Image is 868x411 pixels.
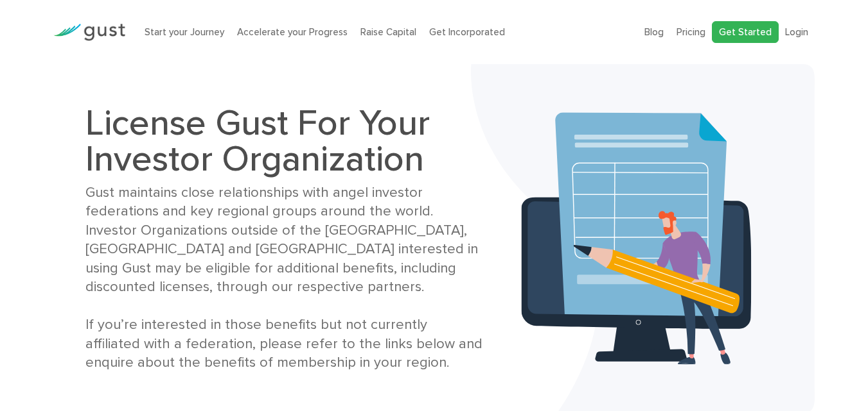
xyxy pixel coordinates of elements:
a: Blog [644,26,664,38]
a: Start your Journey [145,26,224,38]
img: Gust Logo [53,24,125,41]
div: Gust maintains close relationships with angel investor federations and key regional groups around... [85,183,484,373]
h1: License Gust For Your Investor Organization [85,105,484,177]
a: Login [785,26,808,38]
a: Pricing [677,26,705,38]
a: Get Incorporated [429,26,505,38]
a: Get Started [712,21,779,44]
a: Accelerate your Progress [237,26,348,38]
a: Raise Capital [360,26,416,38]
